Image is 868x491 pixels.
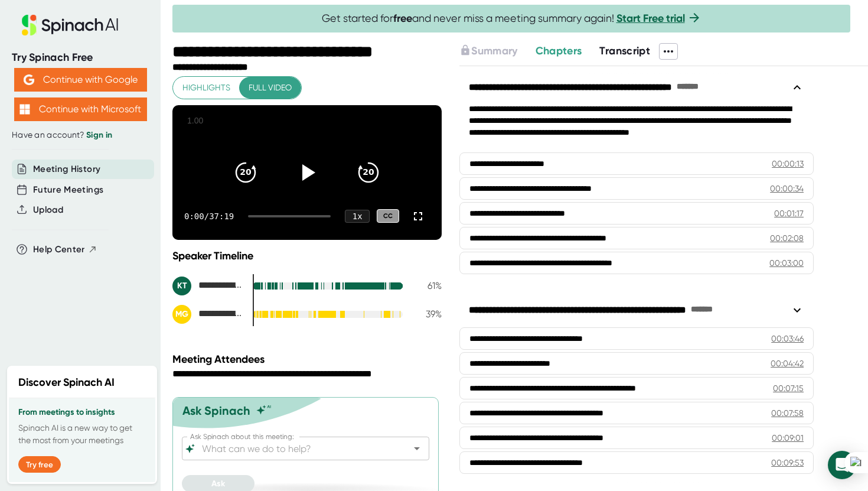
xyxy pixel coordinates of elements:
[249,80,292,95] span: Full video
[33,203,63,217] button: Upload
[33,243,97,256] button: Help Center
[14,97,147,121] button: Continue with Microsoft
[18,456,61,473] button: Try free
[14,68,147,92] button: Continue with Google
[828,451,856,479] div: Open Intercom Messenger
[239,77,301,99] button: Full video
[774,207,804,219] div: 00:01:17
[771,333,804,344] div: 00:03:46
[536,44,582,57] span: Chapters
[536,43,582,59] button: Chapters
[377,209,399,223] div: CC
[24,74,34,85] img: Aehbyd4JwY73AAAAAElFTkSuQmCC
[12,51,149,64] div: Try Spinach Free
[412,280,442,291] div: 61 %
[200,440,391,457] input: What can we do to help?
[772,432,804,444] div: 00:09:01
[18,422,146,447] p: Spinach AI is a new way to get the most from your meetings
[172,277,191,295] div: KT
[769,257,804,269] div: 00:03:00
[33,243,85,256] span: Help Center
[86,130,112,140] a: Sign in
[409,440,425,457] button: Open
[211,479,225,489] span: Ask
[172,277,243,295] div: Klyn Elsbury - Leadership Sales Training
[182,404,250,418] div: Ask Spinach
[459,43,535,60] div: Upgrade to access
[471,44,517,57] span: Summary
[182,80,230,95] span: Highlights
[599,44,650,57] span: Transcript
[12,130,149,141] div: Have an account?
[345,210,370,223] div: 1 x
[33,162,100,176] button: Meeting History
[771,357,804,369] div: 00:04:42
[771,457,804,469] div: 00:09:53
[172,305,191,324] div: MG
[393,12,412,25] b: free
[172,249,442,262] div: Speaker Timeline
[773,382,804,394] div: 00:07:15
[772,158,804,170] div: 00:00:13
[459,43,517,59] button: Summary
[172,353,445,366] div: Meeting Attendees
[412,308,442,320] div: 39 %
[33,183,103,197] button: Future Meetings
[770,232,804,244] div: 00:02:08
[184,212,234,221] div: 0:00 / 37:19
[18,408,146,417] h3: From meetings to insights
[172,305,243,324] div: Marco Gonzalez
[173,77,240,99] button: Highlights
[599,43,650,59] button: Transcript
[18,375,115,391] h2: Discover Spinach AI
[616,12,685,25] a: Start Free trial
[771,407,804,419] div: 00:07:58
[770,183,804,194] div: 00:00:34
[322,12,701,25] span: Get started for and never miss a meeting summary again!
